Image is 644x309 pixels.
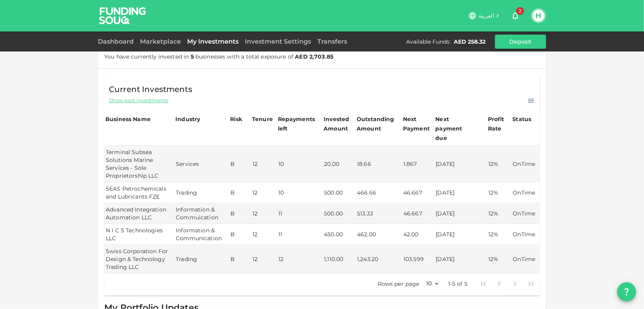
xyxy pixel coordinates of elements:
[487,203,511,224] td: 12%
[174,203,229,224] td: Information & Commuication
[512,203,540,224] td: OnTime
[229,224,251,245] td: B
[324,114,354,133] div: Invested Amount
[251,182,277,203] td: 12
[175,114,200,124] div: Industry
[488,114,510,133] div: Profit Rate
[251,203,277,224] td: 12
[487,224,511,245] td: 12%
[406,38,451,46] div: Available Funds :
[378,280,420,288] p: Rows per page
[174,146,229,182] td: Services
[104,203,174,224] td: Advanced Integration Automation LLC
[513,114,532,124] div: Status
[402,146,434,182] td: 1.867
[251,245,277,274] td: 12
[402,182,434,203] td: 46.667
[278,114,317,133] div: Repayments left
[357,114,396,133] div: Outstanding Amount
[402,203,434,224] td: 46.667
[277,224,323,245] td: 11
[402,224,434,245] td: 42.00
[495,35,546,49] button: Deposit
[104,182,174,203] td: SEAS Petrochemicals and Lubricants FZE
[478,12,494,19] span: العربية
[109,97,168,104] span: Show past investments
[434,182,487,203] td: [DATE]
[229,245,251,274] td: B
[322,245,355,274] td: 1,110.00
[191,53,194,60] strong: 5
[251,146,277,182] td: 12
[277,182,323,203] td: 10
[104,53,333,60] span: You have currently invested in businesses with a total exposure of
[487,245,511,274] td: 12%
[277,203,323,224] td: 11
[229,203,251,224] td: B
[512,182,540,203] td: OnTime
[487,182,511,203] td: 12%
[454,38,486,46] div: AED 258.32
[533,10,545,22] button: H
[403,114,433,133] div: Next Payment
[104,245,174,274] td: Swiss Corporation For Design & Technology Trading LLC
[277,146,323,182] td: 10
[355,224,402,245] td: 462.00
[104,224,174,245] td: N I C S Technologies LLC
[109,83,192,96] span: Current Investments
[229,146,251,182] td: B
[105,114,151,124] div: Business Name
[98,38,137,45] a: Dashboard
[230,114,246,124] div: Risk
[512,245,540,274] td: OnTime
[448,280,467,288] p: 1-5 of 5
[434,224,487,245] td: [DATE]
[508,8,523,24] button: 2
[322,203,355,224] td: 500.00
[355,146,402,182] td: 18.66
[355,245,402,274] td: 1,243.20
[314,38,350,45] a: Transfers
[436,114,475,143] div: Next payment due
[295,53,333,60] strong: AED 2,703.85
[242,38,314,45] a: Investment Settings
[104,146,174,182] td: Terminal Subsea Solutions Marine Services - Sole Proprietorship LLC
[252,114,273,124] div: Tenure
[434,245,487,274] td: [DATE]
[487,146,511,182] td: 12%
[277,245,323,274] td: 12
[184,38,242,45] a: My Investments
[174,182,229,203] td: Trading
[229,182,251,203] td: B
[355,203,402,224] td: 513.33
[617,282,636,301] button: question
[251,224,277,245] td: 12
[322,182,355,203] td: 500.00
[355,182,402,203] td: 466.66
[402,245,434,274] td: 103.599
[322,146,355,182] td: 20.00
[434,146,487,182] td: [DATE]
[174,245,229,274] td: Trading
[512,224,540,245] td: OnTime
[434,203,487,224] td: [DATE]
[322,224,355,245] td: 450.00
[174,224,229,245] td: Information & Communication
[512,146,540,182] td: OnTime
[137,38,184,45] a: Marketplace
[516,7,524,15] span: 2
[423,278,442,289] div: 10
